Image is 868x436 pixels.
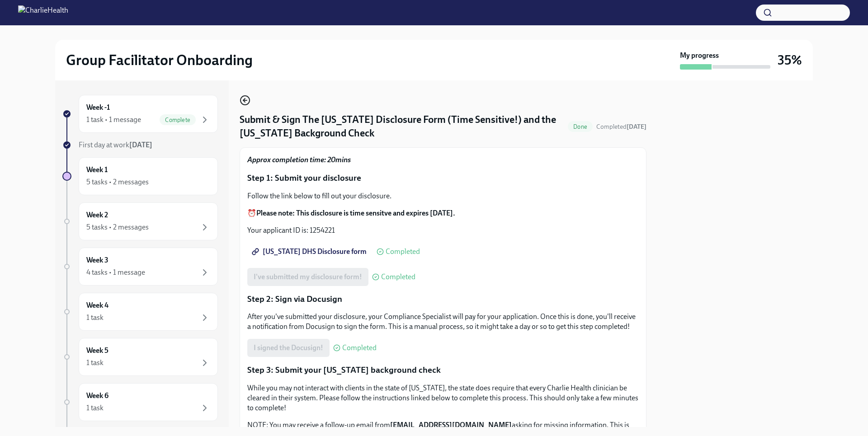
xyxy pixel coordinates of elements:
[778,52,802,68] h3: 35%
[62,248,218,286] a: Week 34 tasks • 1 message
[129,141,152,149] strong: [DATE]
[86,346,108,356] h6: Week 5
[247,225,639,235] p: Your applicant ID is: 1254221
[254,247,367,256] span: [US_STATE] DHS Disclosure form
[680,51,719,61] strong: My progress
[86,267,145,277] div: 4 tasks • 1 message
[86,222,149,232] div: 5 tasks • 2 messages
[66,51,253,69] h2: Group Facilitator Onboarding
[596,123,646,131] span: Completed
[342,344,377,352] span: Completed
[86,403,104,413] div: 1 task
[240,113,564,140] h4: Submit & Sign The [US_STATE] Disclosure Form (Time Sensitive!) and the [US_STATE] Background Check
[247,208,639,218] p: ⏰
[568,123,593,130] span: Done
[62,293,218,331] a: Week 41 task
[86,103,110,113] h6: Week -1
[62,95,218,133] a: Week -11 task • 1 messageComplete
[62,202,218,240] a: Week 25 tasks • 2 messages
[247,191,639,201] p: Follow the link below to fill out your disclosure.
[390,421,512,429] strong: [EMAIL_ADDRESS][DOMAIN_NAME]
[62,383,218,421] a: Week 61 task
[86,165,108,175] h6: Week 1
[386,248,420,255] span: Completed
[627,123,646,131] strong: [DATE]
[86,391,108,401] h6: Week 6
[86,115,141,125] div: 1 task • 1 message
[247,364,639,376] p: Step 3: Submit your [US_STATE] background check
[86,300,108,310] h6: Week 4
[62,140,218,150] a: First day at work[DATE]
[86,358,104,368] div: 1 task
[160,117,196,123] span: Complete
[18,5,68,20] img: CharlieHealth
[381,273,415,281] span: Completed
[247,383,639,413] p: While you may not interact with clients in the state of [US_STATE], the state does require that e...
[247,312,639,332] p: After you've submitted your disclosure, your Compliance Specialist will pay for your application....
[86,313,104,323] div: 1 task
[79,141,152,149] span: First day at work
[256,209,455,217] strong: Please note: This disclosure is time sensitve and expires [DATE].
[62,157,218,195] a: Week 15 tasks • 2 messages
[596,122,646,131] span: October 4th, 2025 11:30
[86,210,108,220] h6: Week 2
[62,338,218,376] a: Week 51 task
[247,172,639,184] p: Step 1: Submit your disclosure
[247,293,639,305] p: Step 2: Sign via Docusign
[247,243,373,261] a: [US_STATE] DHS Disclosure form
[86,177,149,187] div: 5 tasks • 2 messages
[86,255,108,265] h6: Week 3
[247,155,351,164] strong: Approx completion time: 20mins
